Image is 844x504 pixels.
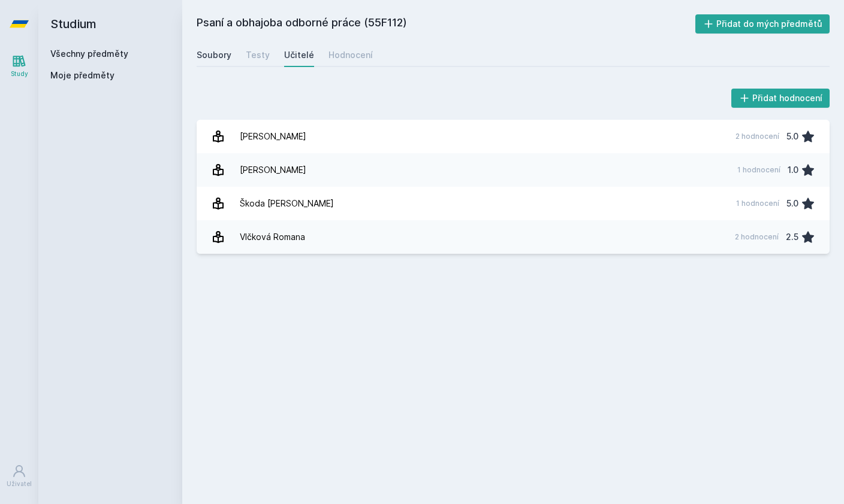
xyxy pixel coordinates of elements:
[788,158,798,182] div: 1.0
[328,43,373,67] a: Hodnocení
[240,192,334,215] div: Škoda [PERSON_NAME]
[50,69,114,81] span: Moje předměty
[197,187,830,220] a: Škoda [PERSON_NAME] 1 hodnocení 5.0
[786,192,798,215] div: 5.0
[197,43,231,67] a: Soubory
[736,199,779,208] div: 1 hodnocení
[197,220,830,254] a: Vlčková Romana 2 hodnocení 2.5
[246,43,270,67] a: Testy
[197,120,830,153] a: [PERSON_NAME] 2 hodnocení 5.0
[328,49,373,61] div: Hodnocení
[284,43,314,67] a: Učitelé
[2,458,36,494] a: Uživatel
[7,479,32,488] div: Uživatel
[284,49,314,61] div: Učitelé
[11,69,28,78] div: Study
[50,48,128,59] a: Všechny předměty
[735,232,779,242] div: 2 hodnocení
[240,125,306,148] div: [PERSON_NAME]
[197,14,695,34] h2: Psaní a obhajoba odborné práce (55F112)
[731,89,830,108] button: Přidat hodnocení
[786,225,798,249] div: 2.5
[736,132,779,141] div: 2 hodnocení
[695,14,830,34] button: Přidat do mých předmětů
[240,158,306,182] div: [PERSON_NAME]
[2,48,36,84] a: Study
[197,49,231,61] div: Soubory
[246,49,270,61] div: Testy
[197,153,830,187] a: [PERSON_NAME] 1 hodnocení 1.0
[786,125,798,148] div: 5.0
[240,225,305,249] div: Vlčková Romana
[737,165,780,175] div: 1 hodnocení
